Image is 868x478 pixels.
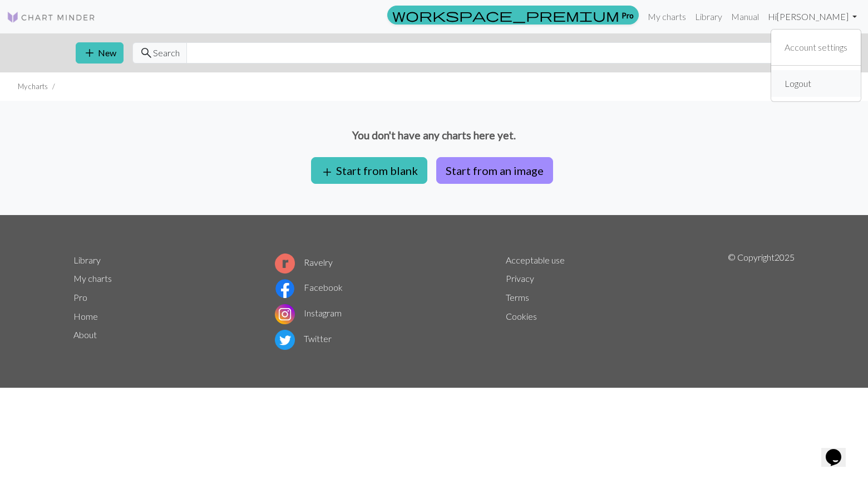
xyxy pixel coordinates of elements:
[153,46,180,60] span: Search
[275,279,295,299] img: Facebook logo
[763,6,861,28] a: Hi[PERSON_NAME]
[691,6,727,28] a: Library
[83,45,96,61] span: add
[275,333,332,344] a: Twitter
[780,36,852,58] a: Account settings
[275,308,342,318] a: Instagram
[727,6,763,28] a: Manual
[76,42,124,64] button: New
[275,304,295,324] img: Instagram logo
[506,311,537,321] a: Cookies
[506,255,565,265] a: Acceptable use
[73,311,98,321] a: Home
[73,329,97,340] a: About
[728,251,795,352] p: © Copyright 2025
[821,433,857,467] iframe: chat widget
[320,164,334,180] span: add
[73,255,101,265] a: Library
[506,292,529,303] a: Terms
[392,7,619,23] span: workspace_premium
[387,6,639,25] a: Pro
[73,292,87,303] a: Pro
[780,72,816,95] a: Logout
[506,273,534,284] a: Privacy
[7,11,96,24] img: Logo
[73,273,112,284] a: My charts
[140,45,153,61] span: search
[275,257,333,267] a: Ravelry
[18,81,48,92] li: My charts
[311,157,427,184] button: Start from blank
[432,164,558,174] a: Start from an image
[275,282,343,292] a: Facebook
[436,157,553,184] button: Start from an image
[643,6,691,28] a: My charts
[275,330,295,350] img: Twitter logo
[275,253,295,274] img: Ravelry logo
